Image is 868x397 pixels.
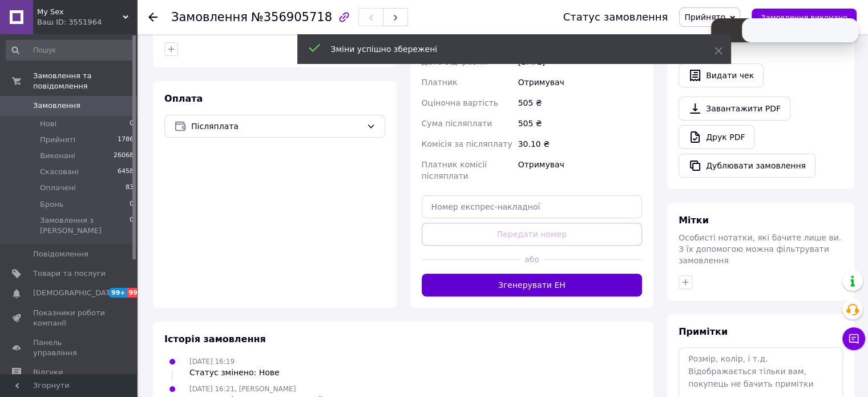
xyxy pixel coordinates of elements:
div: 505 ₴ [516,113,644,134]
span: Платник комісії післяплати [422,160,487,181]
span: [DEMOGRAPHIC_DATA] [33,288,118,298]
span: My Sex [37,7,123,17]
span: 99+ [127,288,146,298]
span: Панель управління [33,338,106,358]
span: або [520,254,543,265]
span: Показники роботи компанії [33,308,106,328]
span: Відгуки [33,367,63,378]
a: Друк PDF [679,125,754,149]
span: Замовлення [33,101,80,111]
div: Статус змінено: Нове [189,367,280,378]
span: Товари та послуги [33,268,106,279]
span: Оплата [164,93,203,104]
span: Повідомлення [33,249,88,259]
span: Оціночна вартість [422,98,498,107]
span: Особисті нотатки, які бачите лише ви. З їх допомогою можна фільтрувати замовлення [679,233,841,265]
span: 1786 [118,135,134,145]
button: Видати чек [679,63,764,87]
span: Прийняті [40,135,75,145]
div: Повернутися назад [148,11,158,23]
button: Чат з покупцем [842,327,865,350]
span: Замовлення виконано [761,13,847,22]
span: №356905718 [251,10,332,24]
input: Номер експрес-накладної [422,195,643,218]
span: Примітки [679,326,728,337]
span: Комісія за післяплату [422,139,512,149]
span: [DATE] 16:19 [189,358,235,366]
span: Бронь [40,199,63,210]
span: Мітки [679,215,709,226]
span: Сума післяплати [422,119,492,128]
div: Отримувач [516,154,644,186]
div: Зміни успішно збережені [331,43,686,55]
span: Виконані [40,151,75,161]
span: 0 [130,199,134,210]
span: Скасовані [40,167,79,177]
span: [DATE] 16:21, [PERSON_NAME] [189,385,296,393]
button: Згенерувати ЕН [422,274,643,296]
div: Ваш ID: 3551964 [37,17,137,27]
span: 0 [130,215,134,236]
span: Післяплата [191,120,362,133]
button: Замовлення виконано [752,9,857,26]
input: Пошук [6,40,135,61]
span: Нові [40,119,56,129]
span: 26068 [114,151,134,161]
span: Замовлення [171,10,248,24]
span: Історія замовлення [164,334,266,344]
span: 6458 [118,167,134,177]
span: 0 [130,119,134,129]
span: 99+ [108,288,127,298]
span: Замовлення з [PERSON_NAME] [40,215,130,236]
div: 30.10 ₴ [516,134,644,154]
div: Отримувач [516,72,644,93]
span: 83 [126,183,134,193]
div: 505 ₴ [516,93,644,113]
span: Прийнято [684,13,725,22]
span: Оплачені [40,183,76,193]
a: Завантажити PDF [679,97,790,121]
span: Замовлення та повідомлення [33,71,137,91]
div: Статус замовлення [563,11,668,23]
button: Дублювати замовлення [679,154,815,178]
span: Платник [422,78,458,87]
